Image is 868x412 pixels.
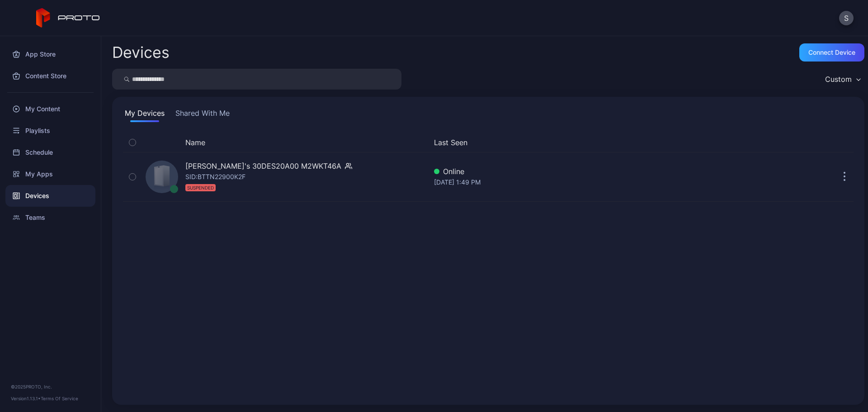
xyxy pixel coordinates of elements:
a: App Store [5,43,95,65]
h2: Devices [112,44,170,61]
div: SUSPENDED [185,184,216,191]
div: Options [835,137,854,148]
div: Connect device [808,49,855,56]
button: My Devices [123,108,166,122]
a: Playlists [5,120,95,142]
div: Custom [825,75,852,84]
a: Schedule [5,142,95,163]
a: My Content [5,98,95,120]
a: Terms Of Service [41,396,78,401]
a: Teams [5,207,95,228]
span: Version 1.13.1 • [11,396,41,401]
button: Connect device [799,43,864,62]
a: Devices [5,185,95,207]
div: © 2025 PROTO, Inc. [11,383,90,390]
div: SID: BTTN22900K2F [185,171,245,193]
button: Name [185,137,205,148]
button: Custom [821,69,864,90]
a: My Apps [5,163,95,185]
button: Shared With Me [174,108,231,122]
div: Update Device [743,137,825,148]
div: Online [434,166,740,177]
div: [DATE] 1:49 PM [434,177,740,188]
a: Content Store [5,65,95,87]
button: Last Seen [434,137,736,148]
button: S [839,11,854,25]
div: [PERSON_NAME]'s 30DES20A00 M2WKT46A [185,161,341,171]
